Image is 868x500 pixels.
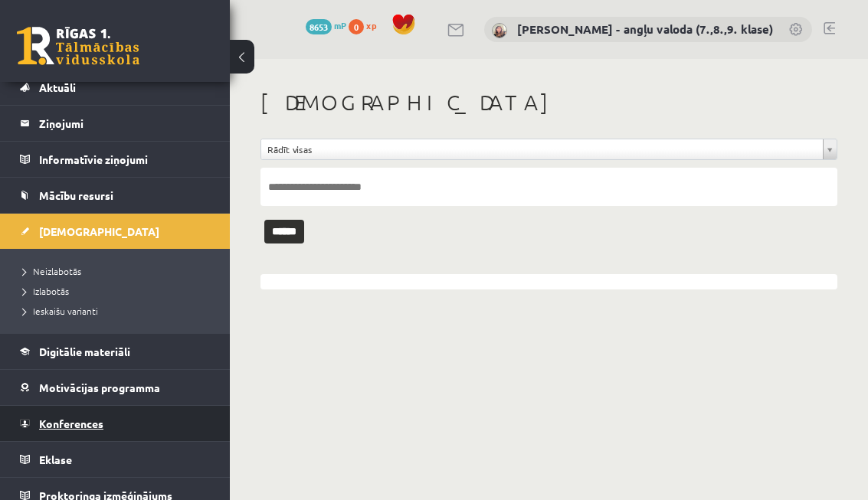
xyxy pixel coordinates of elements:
[306,19,332,34] span: 8653
[349,19,364,34] span: 0
[39,381,160,394] span: Motivācijas programma
[23,304,215,318] a: Ieskaišu varianti
[17,27,139,65] a: Rīgas 1. Tālmācības vidusskola
[39,106,211,141] legend: Ziņojumi
[23,264,215,278] a: Neizlabotās
[39,188,113,202] span: Mācību resursi
[39,345,130,358] span: Digitālie materiāli
[39,80,76,94] span: Aktuāli
[492,23,507,38] img: Laila Priedīte-Dimiņa - angļu valoda (7.,8.,9. klase)
[306,19,346,31] a: 8653 mP
[517,21,773,37] a: [PERSON_NAME] - angļu valoda (7.,8.,9. klase)
[20,406,211,441] a: Konferences
[20,106,211,141] a: Ziņojumi
[20,442,211,477] a: Eklase
[23,285,69,297] span: Izlabotās
[39,224,159,238] span: [DEMOGRAPHIC_DATA]
[39,417,103,430] span: Konferences
[20,178,211,213] a: Mācību resursi
[20,334,211,369] a: Digitālie materiāli
[23,284,215,298] a: Izlabotās
[39,453,72,466] span: Eklase
[20,142,211,177] a: Informatīvie ziņojumi
[267,139,817,159] span: Rādīt visas
[334,19,346,31] span: mP
[23,265,81,277] span: Neizlabotās
[349,19,384,31] a: 0 xp
[39,142,211,177] legend: Informatīvie ziņojumi
[23,305,98,317] span: Ieskaišu varianti
[260,90,837,116] h1: [DEMOGRAPHIC_DATA]
[366,19,376,31] span: xp
[20,70,211,105] a: Aktuāli
[261,139,837,159] a: Rādīt visas
[20,214,211,249] a: [DEMOGRAPHIC_DATA]
[20,370,211,405] a: Motivācijas programma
